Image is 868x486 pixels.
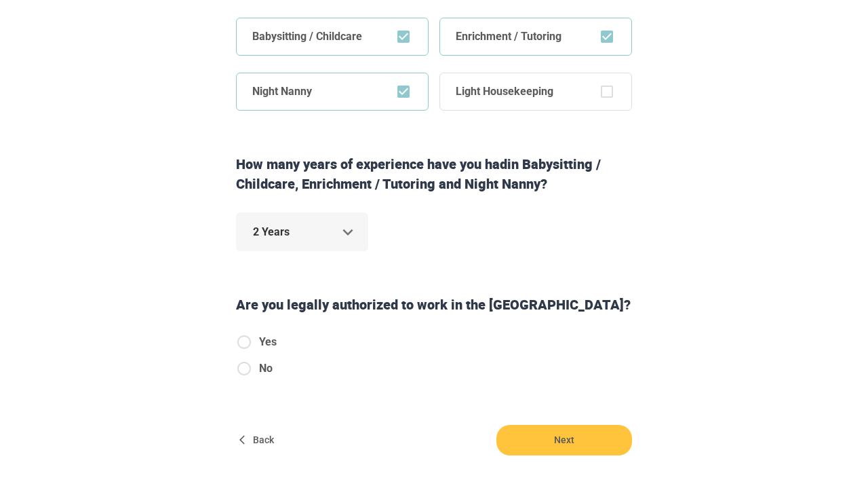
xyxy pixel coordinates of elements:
div: How many years of experience have you had in Babysitting / Childcare, Enrichment / Tutoring and N... [231,155,637,193]
div: 2 Years [236,212,368,251]
button: Next [496,425,632,455]
span: Light Housekeeping [439,73,570,111]
button: Back [236,425,279,455]
span: Babysitting / Childcare [236,18,378,56]
div: authorizedToWorkInUS [236,334,288,387]
span: No [259,360,273,377]
span: Enrichment / Tutoring [439,18,578,56]
span: Yes [259,334,277,350]
div: Are you legally authorized to work in the [GEOGRAPHIC_DATA]? [231,295,637,315]
span: Night Nanny [236,73,328,111]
